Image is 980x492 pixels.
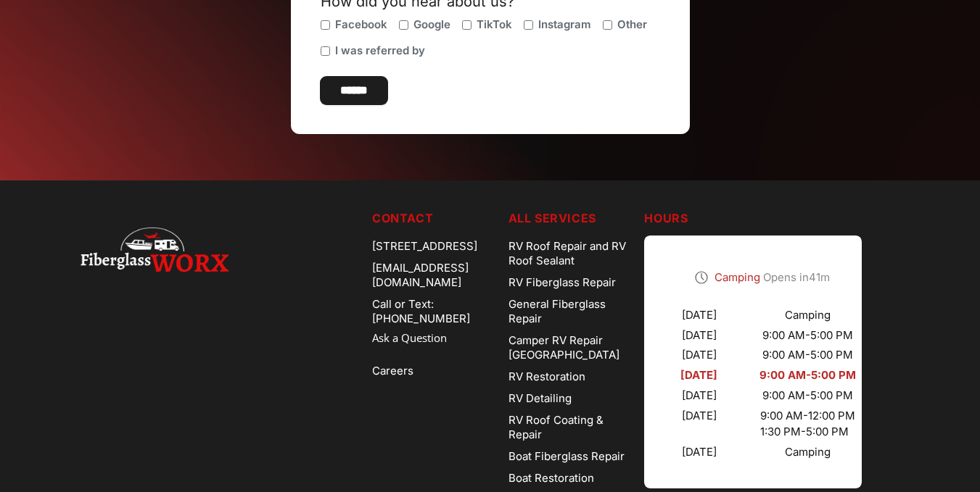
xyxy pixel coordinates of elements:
[759,368,856,383] div: 9:00 AM - 5:00 PM
[462,20,472,30] input: TikTok
[335,43,425,58] span: I was referred by
[682,308,717,322] div: [DATE]
[603,20,612,30] input: Other
[762,328,853,343] div: 9:00 AM - 5:00 PM
[763,270,830,284] span: Opens in
[760,409,855,423] div: 9:00 AM - 12:00 PM
[321,46,330,56] input: I was referred by
[762,388,853,403] div: 9:00 AM - 5:00 PM
[372,330,497,346] a: Ask a Question
[682,328,717,343] div: [DATE]
[413,17,450,32] span: Google
[508,409,633,446] a: RV Roof Coating & Repair
[372,360,497,382] a: Careers
[809,270,830,284] time: 41m
[680,368,717,383] div: [DATE]
[508,209,633,227] h5: ALL SERVICES
[682,388,717,403] div: [DATE]
[399,20,408,30] input: Google
[508,446,633,467] a: Boat Fiberglass Repair
[508,293,633,330] a: General Fiberglass Repair
[477,17,512,32] span: TikTok
[372,257,497,293] div: [EMAIL_ADDRESS][DOMAIN_NAME]
[785,445,831,459] div: Camping
[508,330,633,366] a: Camper RV Repair [GEOGRAPHIC_DATA]
[508,272,633,293] a: RV Fiberglass Repair
[508,467,633,489] a: Boat Restoration
[538,17,591,32] span: Instagram
[760,425,855,439] div: 1:30 PM - 5:00 PM
[785,308,831,322] div: Camping
[644,209,899,227] h5: Hours
[372,209,497,227] h5: Contact
[372,293,497,330] a: Call or Text: [PHONE_NUMBER]
[335,17,387,32] span: Facebook
[682,348,717,362] div: [DATE]
[508,235,633,272] a: RV Roof Repair and RV Roof Sealant
[762,348,853,362] div: 9:00 AM - 5:00 PM
[508,388,633,409] a: RV Detailing
[508,366,633,388] a: RV Restoration
[715,270,760,284] span: Camping
[524,20,533,30] input: Instagram
[372,235,497,257] div: [STREET_ADDRESS]
[682,445,717,459] div: [DATE]
[682,409,717,439] div: [DATE]
[321,20,330,30] input: Facebook
[617,17,647,32] span: Other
